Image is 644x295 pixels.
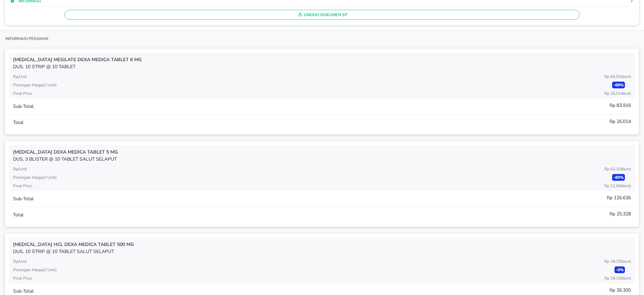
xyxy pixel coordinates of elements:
p: Potongan harga ( 2 Unit ) [13,174,57,180]
p: Final Price [13,90,32,96]
p: Rp 126.636 [607,194,631,201]
p: Total [13,211,23,218]
p: Rp 83.916 [604,74,631,80]
p: Potongan harga ( 1 Unit ) [13,82,57,88]
p: Sub-Total [13,195,34,202]
p: [MEDICAL_DATA] HCL Dexa Medica TABLET 500 MG [13,241,631,248]
span: / Unit [623,183,631,188]
button: Unduh Dokumen SP [64,10,580,20]
span: Unduh Dokumen SP [67,10,577,19]
p: Total [13,119,23,126]
p: DUS, 10 STRIP @ 10 TABLET [13,63,631,70]
p: - 0 % [614,266,625,273]
p: Rp 83.916 [609,102,631,109]
p: Informasi Pesanan [5,36,48,41]
p: Rp/Unit [13,74,27,80]
p: [MEDICAL_DATA] MESILATE Dexa Medica TABLET 6 MG [13,56,631,63]
p: Rp 26.014 [604,90,631,96]
span: / Unit [623,259,631,264]
p: - 80 % [612,174,625,181]
p: [MEDICAL_DATA] Dexa Medica TABLET 5 MG [13,149,631,156]
p: Final Price [13,183,32,189]
p: Rp 12.664 [604,183,631,189]
p: Rp 26.014 [609,118,631,125]
p: DUS, 3 BLISTER @ 10 TABLET SALUT SELAPUT [13,156,631,163]
p: Rp 25.328 [609,210,631,217]
p: Rp 18.150 [604,258,631,264]
p: Final Price [13,275,32,281]
p: Rp 36.300 [609,287,631,294]
p: Rp 63.318 [604,166,631,172]
p: Sub-Total [13,103,34,110]
p: Rp/Unit [13,166,27,172]
p: Rp 18.150 [604,275,631,281]
p: Sub-Total [13,288,34,295]
p: Rp/Unit [13,258,27,264]
p: DUS, 10 STRIP @ 10 TABLET SALUT SELAPUT [13,248,631,255]
span: / Unit [623,276,631,281]
p: - 69 % [612,82,625,88]
p: Potongan harga ( 2 Unit ) [13,267,57,273]
span: / Unit [623,74,631,79]
span: / Unit [623,91,631,96]
span: / Unit [623,166,631,172]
